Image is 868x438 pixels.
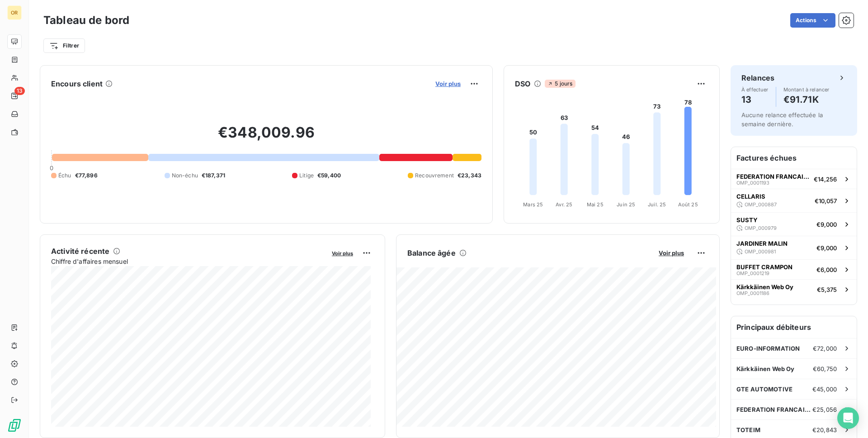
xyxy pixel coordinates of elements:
h3: Tableau de bord [43,12,129,29]
button: BUFFET CRAMPONOMP_0001219€6,000 [731,259,857,279]
span: 0 [50,164,53,171]
span: Voir plus [435,80,461,87]
span: €9,000 [816,221,837,228]
tspan: Mai 25 [587,201,604,208]
img: Logo LeanPay [7,418,22,433]
span: €77,896 [75,171,98,180]
tspan: Mars 25 [523,201,543,208]
button: Kärkkäinen Web OyOMP_0001186€5,375 [731,279,857,299]
span: €10,057 [815,197,837,205]
button: Voir plus [433,80,463,88]
button: FEDERATION FRANCAISE DE TENNISOMP_0001193€14,256 [731,169,857,189]
button: Voir plus [656,249,687,257]
span: Échu [58,171,71,180]
h2: €348,009.96 [51,124,481,151]
button: CELLARISOMP_000887€10,057 [731,189,857,212]
span: 13 [14,87,25,95]
div: Open Intercom Messenger [837,407,859,429]
span: TOTEIM [736,426,760,433]
h6: Activité récente [51,246,109,257]
span: Montant à relancer [783,87,830,92]
span: €5,375 [817,286,837,293]
span: €14,256 [814,176,837,183]
span: À effectuer [741,87,769,92]
button: JARDINER MALINOMP_000981€9,000 [731,236,857,259]
span: €9,000 [816,244,837,252]
span: FEDERATION FRANCAISE DE TENNIS [736,406,812,413]
span: €6,000 [816,266,837,273]
span: €25,056 [812,406,837,413]
button: Voir plus [329,249,356,257]
tspan: Avr. 25 [556,201,572,208]
span: Voir plus [332,250,353,257]
span: Voir plus [659,249,684,257]
span: €20,843 [812,426,837,433]
h4: €91.71K [783,92,830,107]
button: Filtrer [43,38,85,53]
div: OR [7,5,22,20]
span: €59,400 [317,171,341,180]
span: CELLARIS [736,193,765,200]
span: EURO-INFORMATION [736,345,800,352]
span: Kärkkäinen Web Oy [736,283,793,290]
span: OMP_0001186 [736,290,769,296]
h6: Relances [741,72,774,83]
h6: Balance âgée [407,248,456,258]
span: GTE AUTOMOTIVE [736,386,793,393]
h6: Principaux débiteurs [731,316,857,338]
span: OMP_000979 [745,225,777,231]
h6: Factures échues [731,147,857,169]
h6: Encours client [51,78,103,89]
span: FEDERATION FRANCAISE DE TENNIS [736,173,810,180]
a: 13 [7,89,21,103]
span: Non-échu [172,171,198,180]
h4: 13 [741,92,769,107]
span: OMP_000981 [745,249,776,254]
tspan: Août 25 [678,201,698,208]
span: Aucune relance effectuée la semaine dernière. [741,111,823,128]
span: €45,000 [812,386,837,393]
span: Chiffre d'affaires mensuel [51,257,325,266]
span: JARDINER MALIN [736,240,788,247]
span: Litige [299,171,314,180]
button: SUSTYOMP_000979€9,000 [731,212,857,236]
span: OMP_000887 [745,202,777,207]
span: €60,750 [813,365,837,372]
span: OMP_0001193 [736,180,769,186]
button: Actions [790,13,835,28]
span: OMP_0001219 [736,271,769,276]
span: €23,343 [458,171,481,180]
span: BUFFET CRAMPON [736,263,793,271]
tspan: Juin 25 [617,201,635,208]
span: Kärkkäinen Web Oy [736,365,795,372]
h6: DSO [515,78,530,89]
span: 5 jours [545,80,575,88]
span: Recouvrement [415,171,454,180]
span: SUSTY [736,216,758,224]
span: €187,371 [202,171,225,180]
span: €72,000 [813,345,837,352]
tspan: Juil. 25 [648,201,666,208]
